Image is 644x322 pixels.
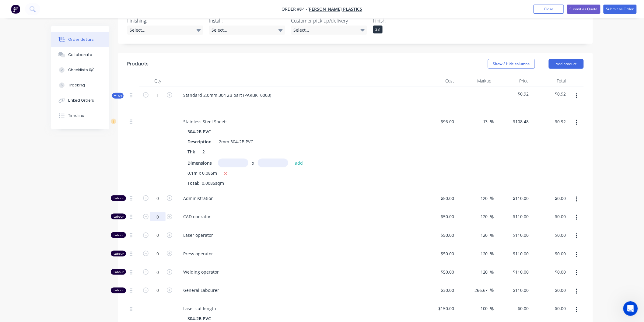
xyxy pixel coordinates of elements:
span: % [490,250,494,257]
span: % [490,232,494,239]
div: Products [127,60,149,68]
span: 0.1m x 0.085m [187,170,217,177]
span: % [490,287,494,294]
button: Tracking [51,78,109,93]
div: Kit [112,93,124,99]
div: Select... [127,26,203,35]
label: Finish: [373,17,449,24]
div: 304-2B PVC [187,127,213,136]
button: Linked Orders [51,93,109,108]
span: % [490,269,494,276]
button: Submit as Order [604,5,637,14]
div: Labour [111,288,126,293]
div: Order details [68,37,94,42]
span: Laser operator [183,232,417,238]
div: 2mm 304-2B PVC [216,137,256,146]
span: Welding operator [183,269,417,275]
span: Press operator [183,250,417,257]
div: Labour [111,232,126,238]
div: Collaborate [68,52,92,58]
iframe: Intercom live chat [623,301,638,316]
div: Standard 2.0mm 304 2B part (PARBKT0003) [178,91,276,100]
div: Linked Orders [68,98,94,103]
span: x [252,160,254,166]
span: % [490,213,494,220]
span: General Labourer [183,287,417,294]
div: Labour [111,269,126,275]
div: Price [494,75,531,87]
div: 2 [200,147,209,156]
label: Finishing: [127,17,203,24]
button: Show / Hide columns [488,59,535,69]
span: 0.0085sqm [199,180,226,186]
span: CAD operator [183,213,417,220]
div: Checklists 0/0 [68,67,95,73]
div: Qty [139,75,176,87]
button: Add product [549,59,584,69]
span: $0.92 [534,91,566,97]
img: Factory [11,5,20,14]
div: Labour [111,195,126,201]
div: Timeline [68,113,84,118]
div: Thk [185,147,198,156]
label: Customer pick up/delivery [291,17,367,24]
div: Description [185,137,214,146]
div: Select... [291,26,367,35]
button: Close [534,5,564,14]
button: Collaborate [51,47,109,62]
div: 2B [373,26,383,33]
span: % [490,195,494,202]
div: Labour [111,214,126,219]
label: Install: [209,17,285,24]
a: [PERSON_NAME] plastics [308,6,362,12]
div: Tracking [68,82,85,88]
div: Markup [457,75,494,87]
button: Timeline [51,108,109,123]
span: Kit [114,93,122,98]
button: Submit as Quote [567,5,600,14]
div: Total [531,75,569,87]
div: Laser cut length [178,304,221,313]
div: Select... [209,26,285,35]
span: Dimensions [187,160,212,166]
span: Order #94 - [282,6,308,12]
div: Cost [419,75,457,87]
div: Labour [111,251,126,257]
div: Stainless Steel Sheets [178,117,233,126]
span: Administration [183,195,417,201]
span: % [490,306,494,313]
span: $0.92 [496,91,529,97]
span: Total: [187,180,199,186]
button: add [292,159,306,167]
span: % [490,118,494,125]
button: Checklists 0/0 [51,62,109,78]
button: Order details [51,32,109,47]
